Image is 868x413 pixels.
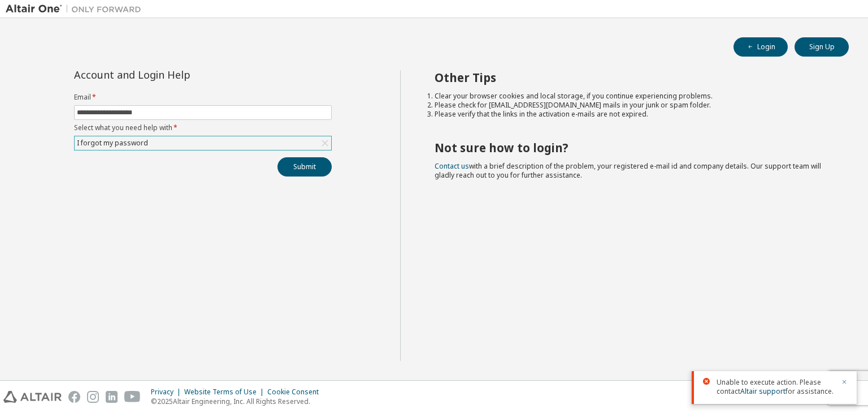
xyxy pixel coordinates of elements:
img: instagram.svg [87,391,99,403]
button: Sign Up [795,37,849,57]
label: Select what you need help with [74,123,332,132]
img: facebook.svg [68,391,80,403]
div: Website Terms of Use [184,388,267,397]
a: Contact us [435,161,469,171]
img: altair_logo.svg [3,391,62,403]
li: Clear your browser cookies and local storage, if you continue experiencing problems. [435,92,829,101]
img: youtube.svg [124,391,141,403]
div: Privacy [151,388,184,397]
div: Cookie Consent [267,388,325,397]
span: Unable to execute action. Please contact for assistance. [717,378,834,396]
label: Email [74,93,332,102]
li: Please check for [EMAIL_ADDRESS][DOMAIN_NAME] mails in your junk or spam folder. [435,101,829,110]
li: Please verify that the links in the activation e-mails are not expired. [435,110,829,119]
h2: Other Tips [435,70,829,85]
div: Account and Login Help [74,70,280,79]
img: linkedin.svg [106,391,118,403]
img: Altair One [6,3,147,15]
div: I forgot my password [75,136,331,150]
div: I forgot my password [75,137,150,149]
h2: Not sure how to login? [435,140,829,155]
button: Login [734,37,788,57]
button: Submit [277,157,332,177]
span: with a brief description of the problem, your registered e-mail id and company details. Our suppo... [435,161,821,180]
a: Altair support [740,386,785,396]
p: © 2025 Altair Engineering, Inc. All Rights Reserved. [151,397,325,406]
